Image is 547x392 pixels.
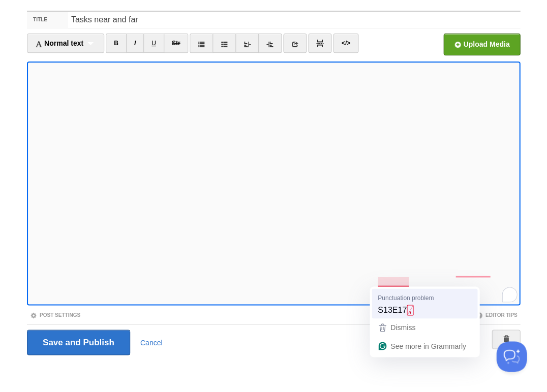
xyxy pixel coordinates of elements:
a: </> [333,34,358,53]
img: pagebreak-icon.png [316,40,323,47]
a: I [126,34,144,53]
iframe: Help Scout Beacon - Open [496,341,527,372]
a: Cancel [140,338,163,346]
a: Str [164,34,189,53]
input: Save and Publish [27,330,130,355]
a: Editor Tips [475,312,517,317]
a: Post Settings [30,312,80,317]
a: U [143,34,164,53]
del: Str [172,40,180,47]
label: Title [27,12,68,28]
span: Normal text [35,39,83,47]
a: B [106,34,127,53]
